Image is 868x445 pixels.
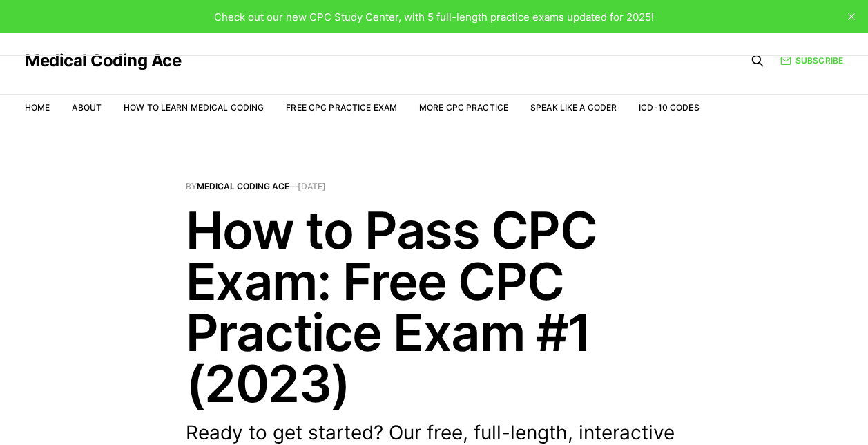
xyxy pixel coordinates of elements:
[639,102,699,113] a: ICD-10 Codes
[124,102,264,113] a: How to Learn Medical Coding
[214,10,654,23] span: Check out our new CPC Study Center, with 5 full-length practice exams updated for 2025!
[419,102,508,113] a: More CPC Practice
[530,102,617,113] a: Speak Like a Coder
[186,205,683,409] h1: How to Pass CPC Exam: Free CPC Practice Exam #1 (2023)
[72,102,102,113] a: About
[298,181,326,191] time: [DATE]
[186,182,683,191] span: By —
[25,102,50,113] a: Home
[286,102,397,113] a: Free CPC Practice Exam
[840,6,862,28] button: close
[25,53,181,69] a: Medical Coding Ace
[780,54,843,67] a: Subscribe
[197,181,289,191] a: Medical Coding Ace
[523,377,868,445] iframe: portal-trigger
